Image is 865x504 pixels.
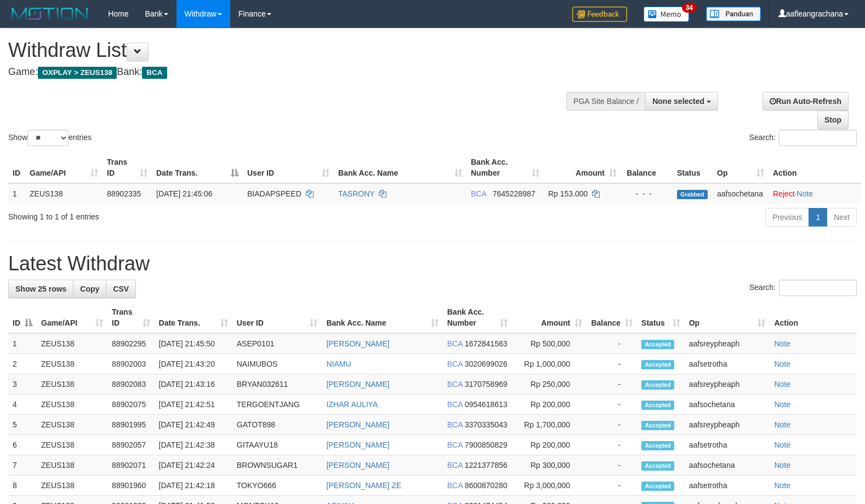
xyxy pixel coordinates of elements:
td: ZEUS138 [37,415,107,435]
span: Accepted [641,401,674,410]
td: 1 [8,183,25,204]
span: 88902335 [107,189,141,198]
th: Date Trans.: activate to sort column ascending [155,302,232,333]
td: aafsetrotha [685,435,770,455]
td: [DATE] 21:42:18 [155,476,232,496]
span: Accepted [641,340,674,349]
td: - [587,354,637,374]
a: [PERSON_NAME] [326,380,389,389]
h1: Latest Withdraw [8,253,857,275]
a: IZHAR AULIYA [326,400,378,409]
td: - [587,333,637,354]
span: Copy 3020699026 to clipboard [465,360,508,368]
span: Copy 1221377856 to clipboard [465,461,508,470]
td: Rp 1,700,000 [512,415,587,435]
td: [DATE] 21:45:50 [155,333,232,354]
span: BCA [447,380,463,389]
th: User ID: activate to sort column ascending [243,152,334,183]
th: Amount: activate to sort column ascending [544,152,621,183]
td: [DATE] 21:42:38 [155,435,232,455]
a: Stop [817,111,849,129]
span: BCA [471,189,486,198]
img: Button%20Memo.svg [644,7,690,22]
span: Copy 7645228987 to clipboard [493,189,536,198]
a: NIAMU [326,360,351,368]
td: 88902057 [107,435,154,455]
th: Status: activate to sort column ascending [637,302,685,333]
td: 88901960 [107,476,154,496]
td: ZEUS138 [37,455,107,476]
td: - [587,476,637,496]
th: Date Trans.: activate to sort column descending [152,152,243,183]
th: Amount: activate to sort column ascending [512,302,587,333]
span: BCA [447,461,463,470]
span: Copy 3170758969 to clipboard [465,380,508,389]
span: BCA [142,67,167,79]
span: Copy 0954618613 to clipboard [465,400,508,409]
a: Run Auto-Refresh [762,92,849,111]
td: Rp 1,000,000 [512,354,587,374]
td: ASEP0101 [232,333,322,354]
a: Note [797,189,813,198]
a: TASRONY [338,189,374,198]
h1: Withdraw List [8,39,566,61]
th: Balance [621,152,673,183]
td: ZEUS138 [37,435,107,455]
span: Copy 7900850829 to clipboard [465,441,508,449]
td: 7 [8,455,37,476]
span: Show 25 rows [15,285,66,293]
td: 6 [8,435,37,455]
a: Show 25 rows [8,280,73,298]
td: 5 [8,415,37,435]
td: - [587,395,637,415]
th: Action [770,302,857,333]
td: 88902083 [107,374,154,395]
td: 3 [8,374,37,395]
span: BCA [447,360,463,368]
td: TERGOENTJANG [232,395,322,415]
th: Game/API: activate to sort column ascending [37,302,107,333]
td: ZEUS138 [37,395,107,415]
td: 2 [8,354,37,374]
label: Search: [749,280,857,296]
span: Accepted [641,441,674,450]
th: Op: activate to sort column ascending [713,152,769,183]
a: Previous [765,208,809,227]
td: ZEUS138 [37,374,107,395]
td: ZEUS138 [37,476,107,496]
td: GITAAYU18 [232,435,322,455]
td: - [587,455,637,476]
span: Rp 153.000 [548,189,588,198]
td: [DATE] 21:43:16 [155,374,232,395]
td: · [769,183,861,204]
th: Balance: activate to sort column ascending [587,302,637,333]
a: Note [774,420,790,429]
span: Copy 1672841563 to clipboard [465,339,508,348]
a: [PERSON_NAME] [326,339,389,348]
span: Accepted [641,482,674,491]
td: Rp 250,000 [512,374,587,395]
a: Note [774,400,790,409]
td: 8 [8,476,37,496]
div: PGA Site Balance / [566,92,645,111]
th: Bank Acc. Name: activate to sort column ascending [334,152,466,183]
td: GATOT898 [232,415,322,435]
td: Rp 500,000 [512,333,587,354]
td: [DATE] 21:42:49 [155,415,232,435]
a: [PERSON_NAME] ZE [326,481,401,490]
a: Note [774,360,790,368]
td: [DATE] 21:42:51 [155,395,232,415]
button: None selected [645,92,718,111]
td: BRYAN032611 [232,374,322,395]
span: BCA [447,481,463,490]
td: - [587,374,637,395]
div: - - - [625,188,668,199]
span: CSV [113,285,129,293]
th: ID [8,152,25,183]
a: [PERSON_NAME] [326,420,389,429]
td: aafsochetana [713,183,769,204]
span: Accepted [641,461,674,471]
a: Copy [73,280,106,298]
td: Rp 3,000,000 [512,476,587,496]
th: Game/API: activate to sort column ascending [25,152,103,183]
